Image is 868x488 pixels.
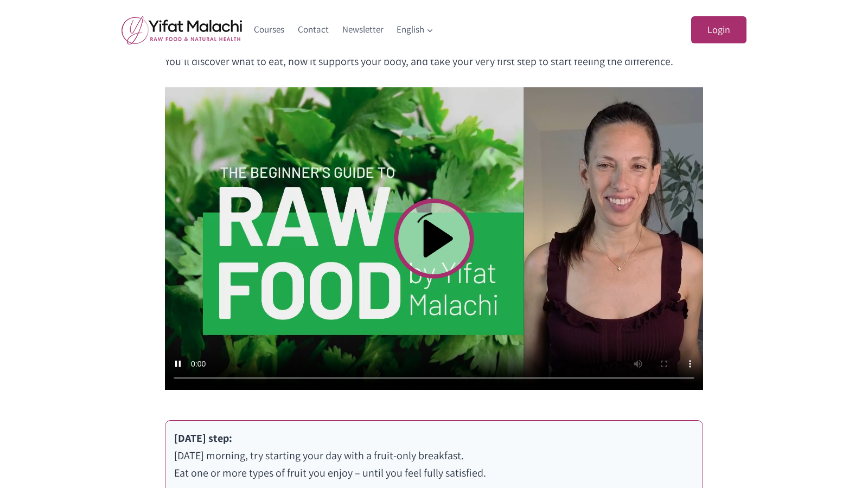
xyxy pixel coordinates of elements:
a: Login [691,16,746,44]
strong: [DATE] step: [174,431,232,445]
a: Newsletter [335,17,390,43]
img: yifat_logo41_en.png [122,16,242,44]
button: Child menu of English [390,17,441,43]
a: Courses [247,17,291,43]
nav: Primary Navigation [247,17,441,43]
a: Contact [291,17,336,43]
